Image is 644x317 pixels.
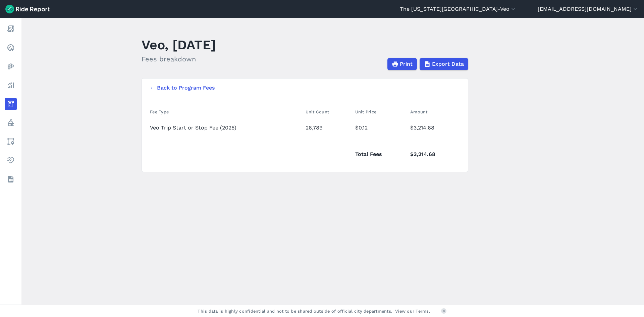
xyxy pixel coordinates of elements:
th: Amount [408,105,460,118]
td: $3,214.68 [408,137,460,164]
th: Fee Type [150,105,303,118]
a: Fees [5,98,17,110]
a: Heatmaps [5,60,17,72]
a: Policy [5,117,17,129]
a: Areas [5,136,17,148]
button: [EMAIL_ADDRESS][DOMAIN_NAME] [538,5,639,13]
span: Print [400,60,413,68]
td: $3,214.68 [408,118,460,137]
td: $0.12 [353,118,408,137]
a: Realtime [5,42,17,54]
a: View our Terms. [395,308,430,314]
button: The [US_STATE][GEOGRAPHIC_DATA]-Veo [400,5,517,13]
a: Datasets [5,173,17,185]
a: ← Back to Program Fees [150,84,215,92]
img: Ride Report [5,5,50,13]
span: Export Data [432,60,464,68]
td: Total Fees [353,137,408,164]
td: Veo Trip Start or Stop Fee (2025) [150,118,303,137]
td: 26,789 [303,118,353,137]
th: Unit Price [353,105,408,118]
a: Report [5,23,17,35]
h1: Veo, [DATE] [142,36,216,54]
button: Print [387,58,417,70]
a: Health [5,154,17,166]
a: Analyze [5,79,17,91]
h2: Fees breakdown [142,54,216,64]
th: Unit Count [303,105,353,118]
button: Export Data [420,58,468,70]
